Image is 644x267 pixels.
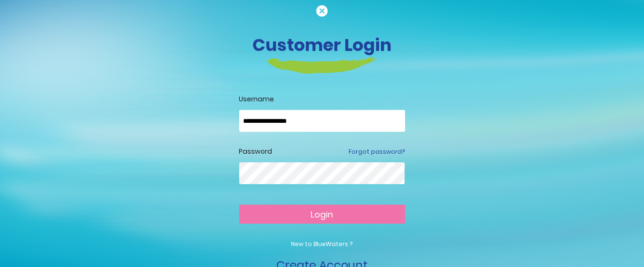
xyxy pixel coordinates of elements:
label: Password [239,147,273,157]
a: Forgot password? [349,148,405,156]
button: Login [239,205,405,224]
img: cancel [316,5,328,17]
img: login-heading-border.png [268,58,377,74]
span: Login [311,208,333,220]
p: New to BlueWaters ? [239,240,405,248]
label: Username [239,94,405,104]
h3: Customer Login [58,35,586,55]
